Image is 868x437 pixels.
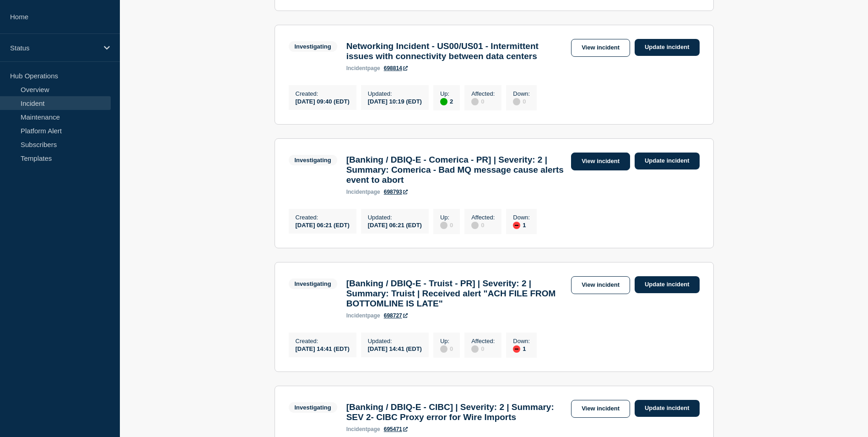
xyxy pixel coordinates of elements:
[513,338,530,344] p: Down :
[346,426,380,432] p: page
[440,98,447,105] div: up
[571,400,630,418] a: View incident
[440,90,453,97] p: Up :
[513,97,530,105] div: 0
[10,44,98,52] p: Status
[368,97,422,105] div: [DATE] 10:19 (EDT)
[346,65,380,71] p: page
[289,402,337,413] span: Investigating
[346,312,367,319] span: incident
[346,279,566,309] h3: [Banking / DBIQ-E - Truist - PR] | Severity: 2 | Summary: Truist | Received alert "ACH FILE FROM ...
[384,312,408,319] a: 698727
[296,338,350,344] p: Created :
[571,39,630,57] a: View incident
[471,338,495,344] p: Affected :
[513,214,530,221] p: Down :
[513,345,520,353] div: down
[440,221,453,229] div: 0
[513,344,530,353] div: 1
[289,155,337,165] span: Investigating
[513,98,520,105] div: disabled
[346,426,367,432] span: incident
[440,214,453,221] p: Up :
[513,90,530,97] p: Down :
[346,189,380,195] p: page
[471,222,479,229] div: disabled
[513,222,520,229] div: down
[368,90,422,97] p: Updated :
[471,214,495,221] p: Affected :
[289,279,337,289] span: Investigating
[346,402,566,422] h3: [Banking / DBIQ-E - CIBC] | Severity: 2 | Summary: SEV 2- CIBC Proxy error for Wire Imports
[384,189,408,195] a: 698793
[635,39,700,56] a: Update incident
[346,189,367,195] span: incident
[635,276,700,293] a: Update incident
[513,221,530,229] div: 1
[471,90,495,97] p: Affected :
[346,312,380,319] p: page
[440,345,447,353] div: disabled
[368,344,422,352] div: [DATE] 14:41 (EDT)
[296,214,350,221] p: Created :
[346,41,566,61] h3: Networking Incident - US00/US01 - Intermittent issues with connectivity between data centers
[296,344,350,352] div: [DATE] 14:41 (EDT)
[384,65,408,71] a: 698814
[384,426,408,432] a: 695471
[296,221,350,229] div: [DATE] 06:21 (EDT)
[471,98,479,105] div: disabled
[571,153,630,170] a: View incident
[635,153,700,169] a: Update incident
[296,90,350,97] p: Created :
[289,41,337,52] span: Investigating
[471,344,495,353] div: 0
[368,338,422,344] p: Updated :
[296,97,350,105] div: [DATE] 09:40 (EDT)
[440,97,453,105] div: 2
[571,276,630,294] a: View incident
[368,221,422,229] div: [DATE] 06:21 (EDT)
[635,400,700,417] a: Update incident
[440,222,447,229] div: disabled
[471,97,495,105] div: 0
[471,345,479,353] div: disabled
[346,65,367,71] span: incident
[440,338,453,344] p: Up :
[346,155,566,185] h3: [Banking / DBIQ-E - Comerica - PR] | Severity: 2 | Summary: Comerica - Bad MQ message cause alert...
[440,344,453,353] div: 0
[471,221,495,229] div: 0
[368,214,422,221] p: Updated :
